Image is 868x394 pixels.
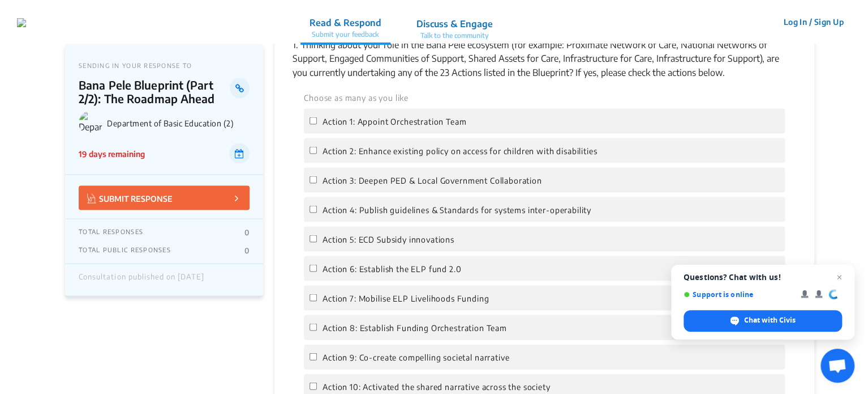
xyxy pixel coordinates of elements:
input: Action 7: Mobilise ELP Livelihoods Funding [310,294,317,301]
input: Action 10: Activated the shared narrative across the society [310,382,317,389]
p: TOTAL RESPONSES [79,227,143,236]
p: SUBMIT RESPONSE [87,191,173,204]
span: Close chat [832,270,846,284]
input: Action 1: Appoint Orchestration Team [310,117,317,124]
p: TOTAL PUBLIC RESPONSES [79,245,171,255]
span: 1. [293,39,298,50]
span: Action 6: Establish the ELP fund 2.0 [323,264,461,273]
p: Thinking about your role in the Bana Pele ecosystem (for example: Proximate Network of Care, Nati... [293,38,796,79]
div: Chat with Civis [684,310,842,332]
span: Chat with Civis [744,315,796,325]
p: 0 [244,245,250,255]
p: Discuss & Engage [416,17,493,31]
p: 0 [244,227,250,236]
input: Action 3: Deepen PED & Local Government Collaboration [310,176,317,183]
span: Action 3: Deepen PED & Local Government Collaboration [323,175,542,185]
img: Vector.jpg [87,193,96,203]
span: Action 4: Publish guidelines & Standards for systems inter-operability [323,205,591,214]
p: Read & Respond [310,16,381,29]
input: Action 2: Enhance existing policy on access for children with disabilities [310,146,317,154]
p: 19 days remaining [79,147,145,159]
span: Action 5: ECD Subsidy innovations [323,234,454,244]
span: Action 1: Appoint Orchestration Team [323,116,466,126]
span: Action 7: Mobilise ELP Livelihoods Funding [323,293,489,303]
button: SUBMIT RESPONSE [79,185,250,210]
span: Questions? Chat with us! [684,273,842,282]
img: 2wffpoq67yek4o5dgscb6nza9j7d [17,18,26,27]
input: Action 8: Establish Funding Orchestration Team [310,323,317,331]
input: Action 4: Publish guidelines & Standards for systems inter-operability [310,205,317,213]
img: Department of Basic Education (2) logo [79,111,102,134]
span: Action 8: Establish Funding Orchestration Team [323,323,507,332]
span: Support is online [684,290,793,299]
input: Action 9: Co-create compelling societal narrative [310,353,317,360]
input: Action 6: Establish the ELP fund 2.0 [310,264,317,272]
span: Action 10: Activated the shared narrative across the society [323,382,550,391]
div: Consultation published on [DATE] [79,272,204,287]
p: SENDING IN YOUR RESPONSE TO [79,61,250,69]
span: Action 9: Co-create compelling societal narrative [323,352,509,362]
input: Action 5: ECD Subsidy innovations [310,235,317,242]
button: Log In / Sign Up [776,13,851,31]
p: Bana Pele Blueprint (Part 2/2): The Roadmap Ahead [79,78,230,105]
p: Department of Basic Education (2) [107,118,250,128]
p: Submit your feedback [310,29,381,40]
label: Choose as many as you like [304,91,409,104]
span: Action 2: Enhance existing policy on access for children with disabilities [323,146,597,155]
div: Open chat [820,349,854,383]
p: Talk to the community [416,31,493,41]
